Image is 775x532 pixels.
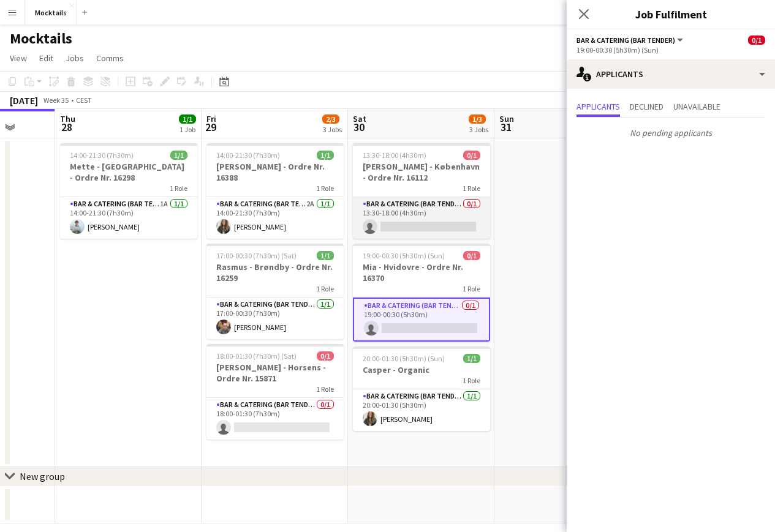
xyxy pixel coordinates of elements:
[206,398,344,440] app-card-role: Bar & Catering (Bar Tender)0/118:00-01:30 (7h30m)
[353,197,490,239] app-card-role: Bar & Catering (Bar Tender)0/113:30-18:00 (4h30m)
[39,53,53,64] span: Edit
[60,143,197,239] app-job-card: 14:00-21:30 (7h30m)1/1Mette - [GEOGRAPHIC_DATA] - Ordre Nr. 162981 RoleBar & Catering (Bar Tender...
[322,114,339,124] span: 2/3
[316,284,334,293] span: 1 Role
[20,470,65,482] div: New group
[577,102,620,111] span: Applicants
[206,344,344,440] app-job-card: 18:00-01:30 (7h30m) (Sat)0/1[PERSON_NAME] - Horsens - Ordre Nr. 158711 RoleBar & Catering (Bar Te...
[748,36,765,45] span: 0/1
[206,362,344,384] h3: [PERSON_NAME] - Horsens - Ordre Nr. 15871
[205,120,216,134] span: 29
[463,151,480,160] span: 0/1
[10,29,72,48] h1: Mocktails
[70,151,134,160] span: 14:00-21:30 (7h30m)
[577,36,675,45] span: Bar & Catering (Bar Tender)
[353,298,490,342] app-card-role: Bar & Catering (Bar Tender)0/119:00-00:30 (5h30m)
[567,59,775,89] div: Applicants
[206,261,344,283] h3: Rasmus - Brøndby - Ordre Nr. 16259
[60,161,197,183] h3: Mette - [GEOGRAPHIC_DATA] - Ordre Nr. 16298
[179,114,196,124] span: 1/1
[353,161,490,183] h3: [PERSON_NAME] - København - Ordre Nr. 16112
[91,50,129,66] a: Comms
[567,122,775,143] p: No pending applicants
[317,151,334,160] span: 1/1
[206,298,344,339] app-card-role: Bar & Catering (Bar Tender)1/117:00-00:30 (7h30m)[PERSON_NAME]
[316,384,334,394] span: 1 Role
[577,36,685,45] button: Bar & Catering (Bar Tender)
[216,351,297,361] span: 18:00-01:30 (7h30m) (Sat)
[497,120,514,134] span: 31
[60,197,197,239] app-card-role: Bar & Catering (Bar Tender)1A1/114:00-21:30 (7h30m)[PERSON_NAME]
[463,284,480,293] span: 1 Role
[353,143,490,239] app-job-card: 13:30-18:00 (4h30m)0/1[PERSON_NAME] - København - Ordre Nr. 161121 RoleBar & Catering (Bar Tender...
[96,53,124,64] span: Comms
[66,53,84,64] span: Jobs
[353,389,490,431] app-card-role: Bar & Catering (Bar Tender)1/120:00-01:30 (5h30m)[PERSON_NAME]
[34,50,58,66] a: Edit
[363,151,426,160] span: 13:30-18:00 (4h30m)
[60,113,75,124] span: Thu
[469,114,486,124] span: 1/3
[206,161,344,183] h3: [PERSON_NAME] - Ordre Nr. 16388
[567,6,775,22] h3: Job Fulfilment
[10,53,27,64] span: View
[317,251,334,260] span: 1/1
[363,354,445,363] span: 20:00-01:30 (5h30m) (Sun)
[170,151,187,160] span: 1/1
[216,251,297,260] span: 17:00-00:30 (7h30m) (Sat)
[463,376,480,385] span: 1 Role
[58,120,75,134] span: 28
[316,184,334,193] span: 1 Role
[630,102,663,111] span: Declined
[363,251,445,260] span: 19:00-00:30 (5h30m) (Sun)
[353,364,490,375] h3: Casper - Organic
[61,50,89,66] a: Jobs
[206,113,216,124] span: Fri
[5,50,32,66] a: View
[206,143,344,239] app-job-card: 14:00-21:30 (7h30m)1/1[PERSON_NAME] - Ordre Nr. 163881 RoleBar & Catering (Bar Tender)2A1/114:00-...
[463,184,480,193] span: 1 Role
[317,351,334,361] span: 0/1
[40,96,71,105] span: Week 35
[353,261,490,283] h3: Mia - Hvidovre - Ordre Nr. 16370
[25,1,77,24] button: Mocktails
[463,251,480,260] span: 0/1
[206,244,344,339] app-job-card: 17:00-00:30 (7h30m) (Sat)1/1Rasmus - Brøndby - Ordre Nr. 162591 RoleBar & Catering (Bar Tender)1/...
[463,354,480,363] span: 1/1
[577,45,765,54] div: 19:00-00:30 (5h30m) (Sun)
[353,244,490,342] app-job-card: 19:00-00:30 (5h30m) (Sun)0/1Mia - Hvidovre - Ordre Nr. 163701 RoleBar & Catering (Bar Tender)0/11...
[351,120,366,134] span: 30
[469,125,488,134] div: 3 Jobs
[216,151,280,160] span: 14:00-21:30 (7h30m)
[353,113,366,124] span: Sat
[170,184,187,193] span: 1 Role
[10,94,38,107] div: [DATE]
[673,102,720,111] span: Unavailable
[76,96,92,105] div: CEST
[499,113,514,124] span: Sun
[206,197,344,239] app-card-role: Bar & Catering (Bar Tender)2A1/114:00-21:30 (7h30m)[PERSON_NAME]
[353,347,490,431] app-job-card: 20:00-01:30 (5h30m) (Sun)1/1Casper - Organic1 RoleBar & Catering (Bar Tender)1/120:00-01:30 (5h30...
[323,125,342,134] div: 3 Jobs
[180,125,195,134] div: 1 Job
